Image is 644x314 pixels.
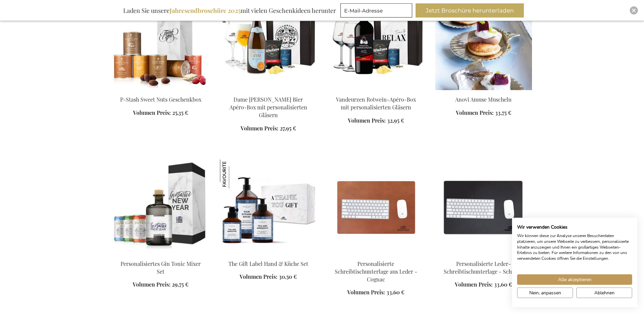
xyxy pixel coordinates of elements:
[172,109,188,116] span: 25,35 €
[240,273,277,280] span: Volumen Preis:
[630,6,638,15] div: Close
[240,273,297,281] a: Volumen Preis: 30,50 €
[594,289,615,296] span: Ablehnen
[172,281,188,288] span: 29,75 €
[170,6,241,15] b: Jahresendbroschüre 2025
[348,117,404,125] a: Volumen Preis: 32,95 €
[133,281,188,289] a: Volumen Preis: 29,75 €
[517,274,632,285] button: Akzeptieren Sie alle cookies
[455,281,493,288] span: Volumen Preis:
[494,281,512,288] span: 33,60 €
[576,288,632,298] button: Alle verweigern cookies
[112,87,209,94] a: P-Stash Sweet Nuts Gift Box
[517,288,573,298] button: cookie Einstellungen anpassen
[435,160,532,254] img: Leather Desk Pad - Black
[133,109,188,117] a: Volumen Preis: 25,35 €
[328,252,424,258] a: Personalised Leather Desk Pad - Cognac
[348,117,386,124] span: Volumen Preis:
[229,96,307,119] a: Dame [PERSON_NAME] Bier Apéro-Box mit personalisierten Gläsern
[133,281,171,288] span: Volumen Preis:
[112,160,209,254] img: Beer Apéro Gift Box
[632,8,636,13] img: Close
[120,260,201,275] a: Personalisiertes Gin Tonic Mixer Set
[328,160,424,254] img: Personalised Leather Desk Pad - Cognac
[228,260,308,267] a: The Gift Label Hand & Küche Set
[455,281,512,289] a: Volumen Preis: 33,60 €
[416,3,524,18] button: Jetzt Broschüre herunterladen
[517,224,632,230] h2: Wir verwenden Cookies
[133,109,171,116] span: Volumen Preis:
[112,252,209,258] a: Beer Apéro Gift Box
[558,276,592,283] span: Alle akzeptieren
[220,87,317,94] a: Dame Jeanne Champagne Beer Apéro Box With Personalised Glasses Dame Jeanne Brut Bier Apéro-Box mi...
[241,125,296,132] a: Volumen Preis: 27,95 €
[347,289,404,296] a: Volumen Preis: 33,60 €
[387,117,404,124] span: 32,95 €
[386,289,404,296] span: 33,60 €
[279,273,297,280] span: 30,50 €
[328,87,424,94] a: Vandeurzen Rotwein-Apéro-Box mit personalisierten Gläsern
[340,3,412,18] input: E-Mail-Adresse
[444,260,524,275] a: Personalisierte Leder-Schreibtischunterlage - Schwarz
[241,125,279,132] span: Volumen Preis:
[120,3,339,18] div: Laden Sie unsere mit vielen Geschenkideen herunter
[120,96,201,103] a: P-Stash Sweet Nuts Geschenkbox
[529,289,561,296] span: Nein, anpassen
[220,160,317,254] img: The Gift Label Hand & Kitchen Set
[220,160,249,189] img: The Gift Label Hand & Küche Set
[335,260,417,283] a: Personalisierte Schreibtischunterlage aus Leder - Cognac
[220,252,317,258] a: The Gift Label Hand & Kitchen Set The Gift Label Hand & Küche Set
[280,125,296,132] span: 27,95 €
[336,96,416,111] a: Vandeurzen Rotwein-Apéro-Box mit personalisierten Gläsern
[347,289,385,296] span: Volumen Preis:
[435,252,532,258] a: Leather Desk Pad - Black
[517,233,632,261] p: Wir können diese zur Analyse unserer Besucherdaten platzieren, um unsere Webseite zu verbessern, ...
[340,3,414,20] form: marketing offers and promotions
